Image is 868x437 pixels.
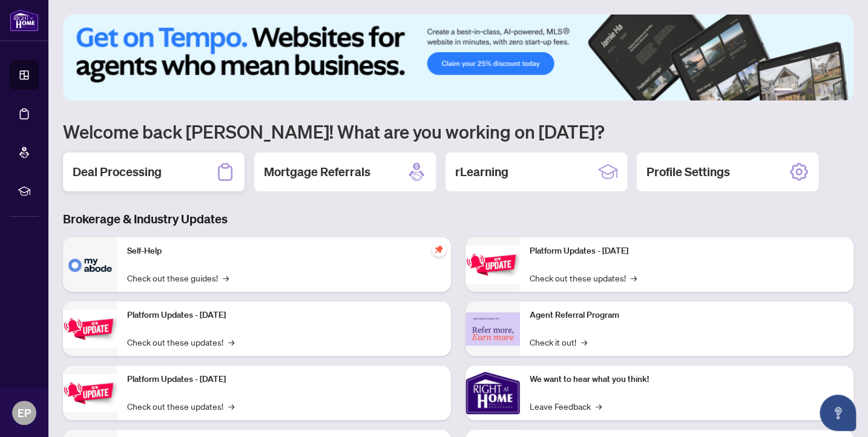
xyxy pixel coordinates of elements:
[63,310,117,348] img: Platform Updates - September 16, 2025
[432,242,446,257] span: pushpin
[63,211,853,228] h3: Brokerage & Industry Updates
[530,245,844,258] p: Platform Updates - [DATE]
[631,271,637,284] span: →
[807,88,812,93] button: 3
[228,335,234,349] span: →
[530,335,587,349] a: Check it out!→
[465,366,520,420] img: We want to hear what you think!
[264,163,370,180] h2: Mortgage Referrals
[530,373,844,386] p: We want to hear what you think!
[820,395,856,431] button: Open asap
[837,88,841,93] button: 6
[596,399,602,413] span: →
[10,9,39,31] img: logo
[798,88,803,93] button: 2
[223,271,229,284] span: →
[530,399,602,413] a: Leave Feedback→
[646,163,730,180] h2: Profile Settings
[455,163,508,180] h2: rLearning
[63,374,117,412] img: Platform Updates - July 21, 2025
[228,399,234,413] span: →
[530,309,844,322] p: Agent Referral Program
[127,309,441,322] p: Platform Updates - [DATE]
[63,120,853,143] h1: Welcome back [PERSON_NAME]! What are you working on [DATE]?
[18,404,31,421] span: EP
[581,335,587,349] span: →
[817,88,822,93] button: 4
[127,373,441,386] p: Platform Updates - [DATE]
[827,88,832,93] button: 5
[530,271,637,284] a: Check out these updates!→
[127,271,229,284] a: Check out these guides!→
[63,237,117,292] img: Self-Help
[127,245,441,258] p: Self-Help
[73,163,162,180] h2: Deal Processing
[63,15,853,100] img: Slide 0
[465,246,520,284] img: Platform Updates - June 23, 2025
[127,399,234,413] a: Check out these updates!→
[774,88,793,93] button: 1
[465,312,520,346] img: Agent Referral Program
[127,335,234,349] a: Check out these updates!→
